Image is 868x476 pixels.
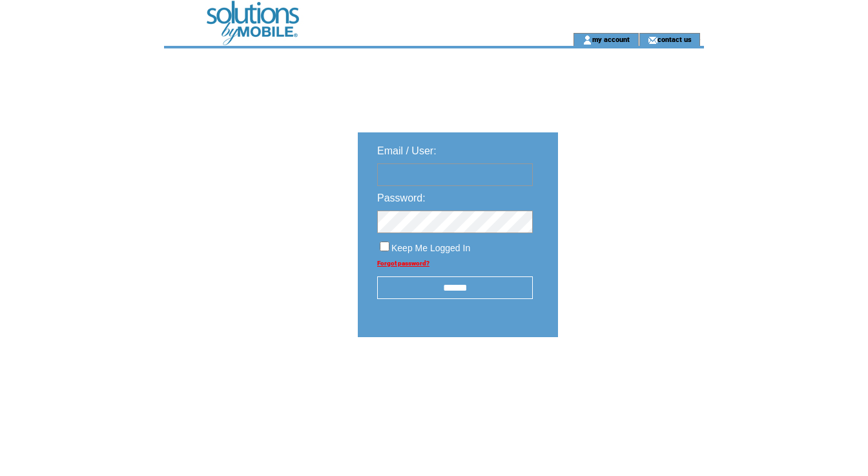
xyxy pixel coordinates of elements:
[377,260,429,267] a: Forgot password?
[377,192,426,203] span: Password:
[391,243,470,253] span: Keep Me Logged In
[377,145,437,156] span: Email / User:
[592,35,630,43] a: my account
[648,35,657,45] img: contact_us_icon.gif;jsessionid=B6C51AF2F9262603C143046DC5757BF2
[657,35,692,43] a: contact us
[583,35,592,45] img: account_icon.gif;jsessionid=B6C51AF2F9262603C143046DC5757BF2
[595,369,660,386] img: transparent.png;jsessionid=B6C51AF2F9262603C143046DC5757BF2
